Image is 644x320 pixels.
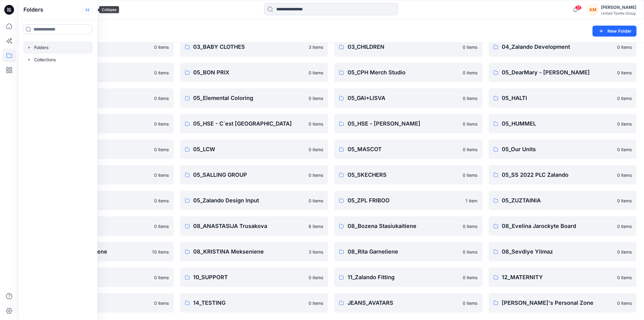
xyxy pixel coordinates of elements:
[26,216,174,236] a: 07_Lise Stougaard0 items
[348,273,459,282] p: 11_Zalando Fitting
[617,69,632,76] p: 0 items
[26,114,174,133] a: 05_HSE0 items
[617,197,632,204] p: 0 items
[489,293,637,313] a: [PERSON_NAME]'s Personal Zone0 items
[489,216,637,236] a: 08_Evelina Jarockyte Board0 items
[154,274,169,281] p: 0 items
[502,145,614,154] p: 05_Our Units
[502,299,614,307] p: [PERSON_NAME]'s Personal Zone
[489,191,637,210] a: 05_ZUZTAINIA0 items
[502,119,614,128] p: 05_HUMMEL
[26,37,174,57] a: 02_MENSWEAR0 items
[348,94,459,102] p: 05_GAI+LISVA
[617,95,632,101] p: 0 items
[463,121,478,127] p: 0 items
[334,63,483,82] a: 05_CPH Merch Studio0 items
[154,172,169,178] p: 0 items
[26,140,174,159] a: 05_KINGS & QUEENS0 items
[502,94,614,102] p: 05_HALTI
[463,69,478,76] p: 0 items
[617,274,632,281] p: 0 items
[309,223,323,229] p: 6 items
[617,44,632,50] p: 0 items
[193,145,305,154] p: 05_LCW
[193,196,305,205] p: 05_Zalando Design Input
[348,222,459,230] p: 08_Bozena Stasiukaitiene
[334,88,483,108] a: 05_GAI+LISVA0 items
[154,197,169,204] p: 0 items
[180,191,328,210] a: 05_Zalando Design Input0 items
[334,37,483,57] a: 03_CHILDREN0 items
[154,223,169,229] p: 0 items
[463,95,478,101] p: 0 items
[334,165,483,185] a: 05_SKECHERS0 items
[193,299,305,307] p: 14_TESTING
[348,247,459,256] p: 08_Rita Garneliene
[463,300,478,306] p: 0 items
[180,293,328,313] a: 14_TESTING0 items
[502,68,614,77] p: 05_DearMary - [PERSON_NAME]
[154,44,169,50] p: 0 items
[348,171,459,179] p: 05_SKECHERS
[334,191,483,210] a: 05_ZPL FRIBOO1 item
[489,242,637,261] a: 08_Sevdiye Yilmaz0 items
[348,145,459,154] p: 05_MASCOT
[348,119,459,128] p: 05_HSE - [PERSON_NAME]
[617,300,632,306] p: 0 items
[180,88,328,108] a: 05_Elemental Coloring0 items
[309,249,323,255] p: 3 items
[309,69,323,76] p: 0 items
[334,216,483,236] a: 08_Bozena Stasiukaitiene0 items
[193,94,305,102] p: 05_Elemental Coloring
[348,68,459,77] p: 05_CPH Merch Studio
[463,274,478,281] p: 0 items
[601,4,636,11] div: [PERSON_NAME]
[26,63,174,82] a: 05_ASOS0 items
[334,114,483,133] a: 05_HSE - [PERSON_NAME]0 items
[617,121,632,127] p: 0 items
[617,172,632,178] p: 0 items
[348,196,462,205] p: 05_ZPL FRIBOO
[154,300,169,306] p: 0 items
[180,37,328,57] a: 03_BABY CLOTHES3 items
[309,121,323,127] p: 0 items
[348,299,459,307] p: JEANS_AVATARS
[180,140,328,159] a: 05_LCW0 items
[617,146,632,153] p: 0 items
[193,171,305,179] p: 05_SALLING GROUP
[180,63,328,82] a: 05_BON PRIX0 items
[193,247,305,256] p: 08_KRISTINA Mekseniene
[489,63,637,82] a: 05_DearMary - [PERSON_NAME]0 items
[309,44,323,50] p: 3 items
[588,4,599,15] div: KM
[26,293,174,313] a: 13_PLUS SIZE0 items
[180,216,328,236] a: 08_ANASTASIJA Trusakova6 items
[26,191,174,210] a: 05_ZALANDO0 items
[334,140,483,159] a: 05_MASCOT0 items
[154,95,169,101] p: 0 items
[502,171,614,179] p: 05_SS 2022 PLC Zalando
[463,146,478,153] p: 0 items
[502,247,614,256] p: 08_Sevdiye Yilmaz
[193,273,305,282] p: 10_SUPPORT
[502,43,614,51] p: 04_Zalando Development
[463,223,478,229] p: 0 items
[26,242,174,261] a: 08_Jolanta Bizunoviciene10 items
[348,43,459,51] p: 03_CHILDREN
[309,146,323,153] p: 0 items
[601,11,636,16] div: United Textile Group
[193,119,305,128] p: 05_HSE - C´est [GEOGRAPHIC_DATA]
[26,165,174,185] a: 05_PEPLON0 items
[489,165,637,185] a: 05_SS 2022 PLC Zalando0 items
[309,300,323,306] p: 0 items
[26,88,174,108] a: 05_DIV CUSTOMERS0 items
[154,121,169,127] p: 0 items
[309,274,323,281] p: 0 items
[180,114,328,133] a: 05_HSE - C´est [GEOGRAPHIC_DATA]0 items
[489,140,637,159] a: 05_Our Units0 items
[617,223,632,229] p: 0 items
[154,69,169,76] p: 0 items
[180,268,328,287] a: 10_SUPPORT0 items
[334,268,483,287] a: 11_Zalando Fitting0 items
[193,43,305,51] p: 03_BABY CLOTHES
